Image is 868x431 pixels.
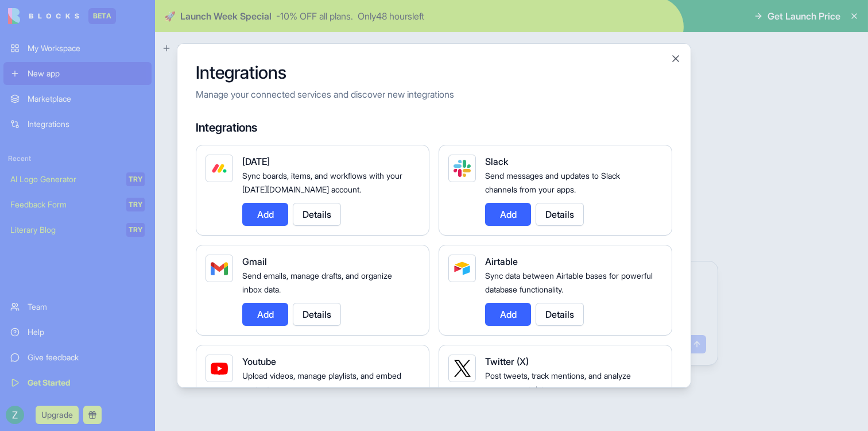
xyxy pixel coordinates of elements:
[536,203,584,226] button: Details
[293,203,341,226] button: Details
[670,53,681,64] button: Close
[485,156,508,167] span: Slack
[485,303,531,326] button: Add
[196,62,672,83] h2: Integrations
[536,303,584,326] button: Details
[485,256,518,267] span: Airtable
[485,171,620,194] span: Send messages and updates to Slack channels from your apps.
[293,303,341,326] button: Details
[485,356,529,367] span: Twitter (X)
[196,87,672,101] p: Manage your connected services and discover new integrations
[242,256,267,267] span: Gmail
[485,271,653,294] span: Sync data between Airtable bases for powerful database functionality.
[242,156,270,167] span: [DATE]
[242,171,402,194] span: Sync boards, items, and workflows with your [DATE][DOMAIN_NAME] account.
[242,356,276,367] span: Youtube
[485,371,631,394] span: Post tweets, track mentions, and analyze engagement data.
[242,271,392,294] span: Send emails, manage drafts, and organize inbox data.
[242,203,288,226] button: Add
[485,203,531,226] button: Add
[196,120,672,136] h4: Integrations
[242,303,288,326] button: Add
[242,371,401,394] span: Upload videos, manage playlists, and embed content.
